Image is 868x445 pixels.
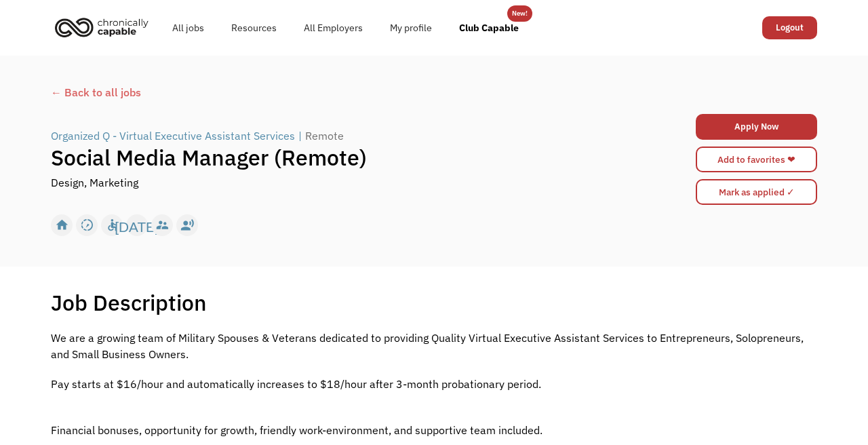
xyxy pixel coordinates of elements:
[305,128,344,144] div: Remote
[696,147,817,172] a: Add to favorites ❤
[51,289,207,316] h1: Job Description
[155,215,170,235] div: supervisor_account
[51,406,817,438] p: ‍ Financial bonuses, opportunity for growth, friendly work-environment, and supportive team inclu...
[512,5,528,22] div: New!
[696,179,817,205] input: Mark as applied ✓
[180,215,195,235] div: record_voice_over
[51,128,295,144] div: Organized Q - Virtual Executive Assistant Services
[51,330,817,362] p: We are a growing team of Military Spouses & Veterans dedicated to providing Quality Virtual Execu...
[298,128,302,144] div: |
[51,12,159,42] a: home
[55,215,69,235] div: home
[51,376,817,392] p: Pay starts at $16/hour and automatically increases to $18/hour after 3-month probationary period.
[80,215,94,235] div: slow_motion_video
[51,144,626,171] h1: Social Media Manager (Remote)
[696,114,817,140] a: Apply Now
[105,215,119,235] div: accessible
[446,6,532,50] a: Club Capable
[290,6,376,50] a: All Employers
[696,176,817,208] form: Mark as applied form
[115,215,159,235] div: [DATE]
[762,16,817,39] a: Logout
[51,84,817,100] a: ← Back to all jobs
[51,128,347,144] a: Organized Q - Virtual Executive Assistant Services|Remote
[159,6,218,50] a: All jobs
[218,6,290,50] a: Resources
[51,174,138,191] div: Design, Marketing
[51,12,153,42] img: Chronically Capable logo
[376,6,446,50] a: My profile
